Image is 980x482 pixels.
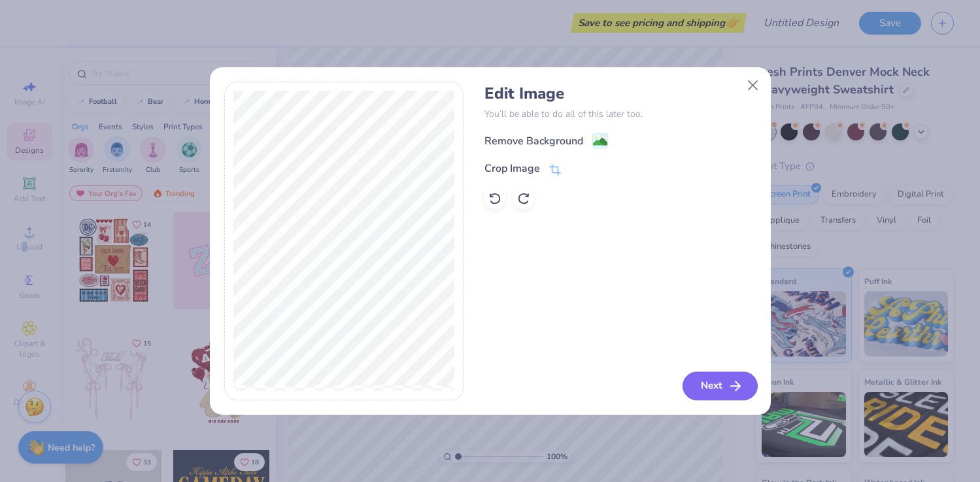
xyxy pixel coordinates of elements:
[484,107,756,121] p: You’ll be able to do all of this later too.
[683,372,758,400] button: Next
[484,161,540,176] div: Crop Image
[484,133,583,149] div: Remove Background
[740,72,765,97] button: Close
[484,84,756,103] h4: Edit Image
